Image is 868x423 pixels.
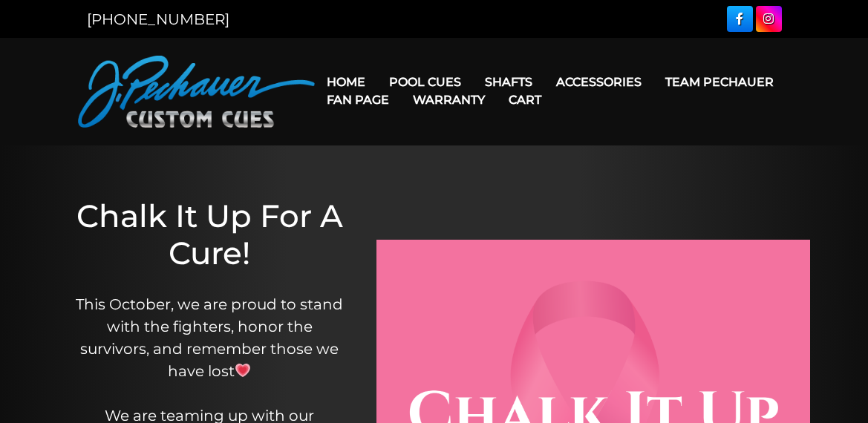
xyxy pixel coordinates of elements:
[497,81,553,119] a: Cart
[315,63,377,101] a: Home
[473,63,544,101] a: Shafts
[401,81,497,119] a: Warranty
[235,363,250,378] img: 💗
[78,56,316,128] img: Pechauer Custom Cues
[653,63,786,101] a: Team Pechauer
[544,63,653,101] a: Accessories
[73,197,347,272] h1: Chalk It Up For A Cure!
[87,10,229,28] a: [PHONE_NUMBER]
[377,63,473,101] a: Pool Cues
[315,81,401,119] a: Fan Page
